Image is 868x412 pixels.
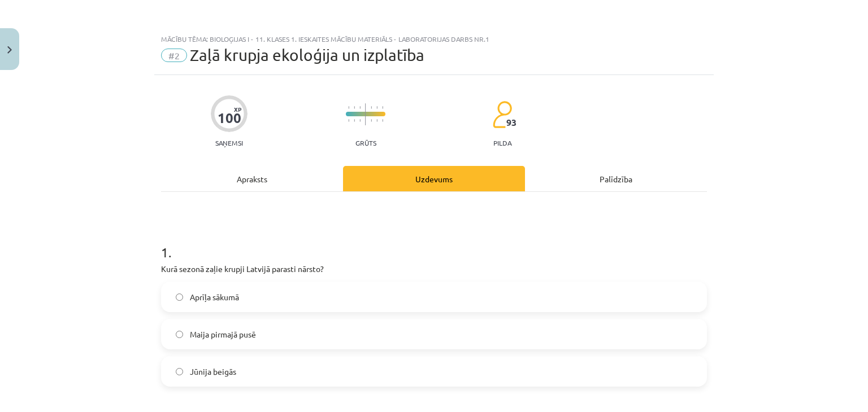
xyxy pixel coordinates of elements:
[506,117,517,128] span: 93
[493,139,511,147] p: pilda
[190,328,256,340] span: Maija pirmajā pusē
[176,331,183,338] input: Maija pirmajā pusē
[176,368,183,375] input: Jūnija beigās
[161,49,187,62] span: #2
[365,103,366,125] img: icon-long-line-d9ea69661e0d244f92f715978eff75569469978d946b2353a9bb055b3ed8787d.svg
[161,166,343,191] div: Apraksts
[359,119,361,122] img: icon-short-line-57e1e144782c952c97e751825c79c345078a6d821885a25fce030b3d8c18986b.svg
[348,106,349,109] img: icon-short-line-57e1e144782c952c97e751825c79c345078a6d821885a25fce030b3d8c18986b.svg
[161,263,707,275] p: Kurā sezonā zaļie krupji Latvijā parasti nārsto?
[382,106,383,109] img: icon-short-line-57e1e144782c952c97e751825c79c345078a6d821885a25fce030b3d8c18986b.svg
[371,106,372,109] img: icon-short-line-57e1e144782c952c97e751825c79c345078a6d821885a25fce030b3d8c18986b.svg
[371,119,372,122] img: icon-short-line-57e1e144782c952c97e751825c79c345078a6d821885a25fce030b3d8c18986b.svg
[190,366,236,378] span: Jūnija beigās
[7,46,12,54] img: icon-close-lesson-0947bae3869378f0d4975bcd49f059093ad1ed9edebbc8119c70593378902aed.svg
[218,110,241,126] div: 100
[354,119,355,122] img: icon-short-line-57e1e144782c952c97e751825c79c345078a6d821885a25fce030b3d8c18986b.svg
[176,293,183,301] input: Aprīļa sākumā
[161,225,707,260] h1: 1 .
[348,119,349,122] img: icon-short-line-57e1e144782c952c97e751825c79c345078a6d821885a25fce030b3d8c18986b.svg
[359,106,361,109] img: icon-short-line-57e1e144782c952c97e751825c79c345078a6d821885a25fce030b3d8c18986b.svg
[354,106,355,109] img: icon-short-line-57e1e144782c952c97e751825c79c345078a6d821885a25fce030b3d8c18986b.svg
[234,106,241,112] span: XP
[190,291,239,303] span: Aprīļa sākumā
[492,100,512,129] img: students-c634bb4e5e11cddfef0936a35e636f08e4e9abd3cc4e673bd6f9a4125e45ecb1.svg
[525,166,707,191] div: Palīdzība
[161,35,707,43] div: Mācību tēma: Bioloģijas i - 11. klases 1. ieskaites mācību materiāls - laboratorijas darbs nr.1
[376,119,377,122] img: icon-short-line-57e1e144782c952c97e751825c79c345078a6d821885a25fce030b3d8c18986b.svg
[190,46,424,64] span: Zaļā krupja ekoloģija un izplatība
[376,106,377,109] img: icon-short-line-57e1e144782c952c97e751825c79c345078a6d821885a25fce030b3d8c18986b.svg
[343,166,525,191] div: Uzdevums
[211,139,248,147] p: Saņemsi
[382,119,383,122] img: icon-short-line-57e1e144782c952c97e751825c79c345078a6d821885a25fce030b3d8c18986b.svg
[355,139,376,147] p: Grūts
